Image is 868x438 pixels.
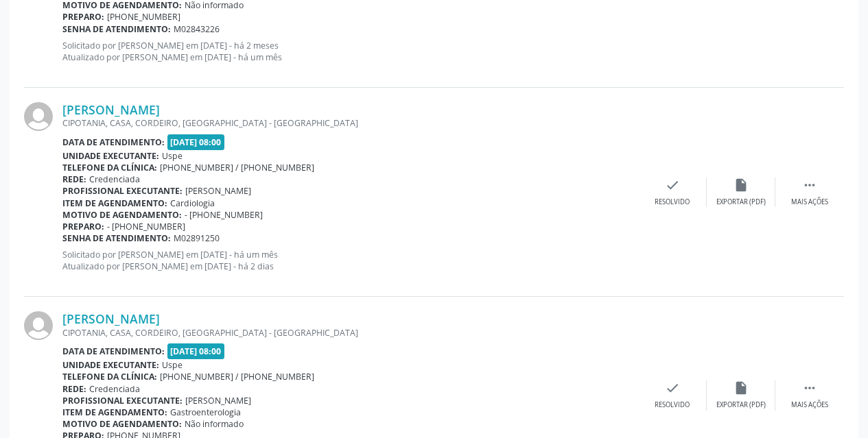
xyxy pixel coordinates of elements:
[62,11,104,23] b: Preparo:
[62,345,165,357] b: Data de atendimento:
[62,136,165,148] b: Data de atendimento:
[162,359,183,371] span: Uspe
[174,23,220,35] span: M02843226
[62,197,167,209] b: Item de agendamento:
[62,249,638,272] p: Solicitado por [PERSON_NAME] em [DATE] - há um mês Atualizado por [PERSON_NAME] em [DATE] - há 2 ...
[160,371,314,382] span: [PHONE_NUMBER] / [PHONE_NUMBER]
[174,232,220,244] span: M02891250
[167,134,225,150] span: [DATE] 08:00
[167,343,225,359] span: [DATE] 08:00
[62,209,182,221] b: Motivo de agendamento:
[24,102,53,131] img: img
[62,173,86,185] b: Rede:
[62,327,638,339] div: CIPOTANIA, CASA, CORDEIRO, [GEOGRAPHIC_DATA] - [GEOGRAPHIC_DATA]
[24,311,53,340] img: img
[655,197,690,207] div: Resolvido
[62,359,159,371] b: Unidade executante:
[665,178,680,193] i: check
[62,406,167,418] b: Item de agendamento:
[734,178,749,193] i: insert_drive_file
[160,162,314,173] span: [PHONE_NUMBER] / [PHONE_NUMBER]
[162,150,183,162] span: Uspe
[185,209,263,221] span: - [PHONE_NUMBER]
[62,185,183,197] b: Profissional executante:
[734,380,749,396] i: insert_drive_file
[62,371,157,382] b: Telefone da clínica:
[665,380,680,396] i: check
[62,418,182,430] b: Motivo de agendamento:
[62,383,86,395] b: Rede:
[62,150,159,162] b: Unidade executante:
[62,221,104,232] b: Preparo:
[802,380,817,396] i: 
[655,400,690,410] div: Resolvido
[802,178,817,193] i: 
[716,400,766,410] div: Exportar (PDF)
[89,383,140,395] span: Credenciada
[62,23,171,35] b: Senha de atendimento:
[185,395,251,406] span: [PERSON_NAME]
[62,311,160,326] a: [PERSON_NAME]
[185,185,251,197] span: [PERSON_NAME]
[170,197,215,209] span: Cardiologia
[62,102,160,117] a: [PERSON_NAME]
[107,221,185,232] span: - [PHONE_NUMBER]
[62,162,157,173] b: Telefone da clínica:
[62,232,171,244] b: Senha de atendimento:
[62,40,638,63] p: Solicitado por [PERSON_NAME] em [DATE] - há 2 meses Atualizado por [PERSON_NAME] em [DATE] - há u...
[62,395,183,406] b: Profissional executante:
[716,197,766,207] div: Exportar (PDF)
[791,400,828,410] div: Mais ações
[791,197,828,207] div: Mais ações
[185,418,244,430] span: Não informado
[107,11,180,23] span: [PHONE_NUMBER]
[62,117,638,129] div: CIPOTANIA, CASA, CORDEIRO, [GEOGRAPHIC_DATA] - [GEOGRAPHIC_DATA]
[89,173,140,185] span: Credenciada
[170,406,241,418] span: Gastroenterologia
